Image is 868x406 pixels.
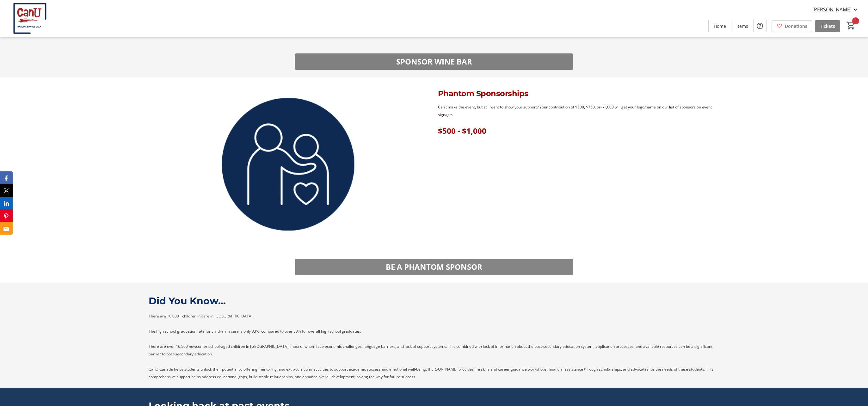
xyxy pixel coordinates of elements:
[845,20,857,31] button: Cart
[438,104,712,117] span: Can’t make the event, but still want to show your support? Your contribution of $500, $750, or-$1...
[295,259,573,275] button: BE A PHANTOM SPONSOR
[815,20,840,32] a: Tickets
[396,56,472,67] span: SPONSOR WINE BAR
[731,20,753,32] a: Items
[736,23,748,29] span: Items
[807,4,864,15] button: [PERSON_NAME]
[754,20,766,32] button: Help
[149,344,712,357] span: There are over 16,500 newcomer school-aged children in [GEOGRAPHIC_DATA], most of whom face econo...
[149,295,226,307] span: Did You Know...
[149,366,713,379] span: CanU Canada helps students unlock their potential by offering mentoring, and extracurricular acti...
[820,23,835,29] span: Tickets
[149,85,430,243] img: undefined
[149,329,361,334] span: The high school graduation rate for children in care is only 33%, compared to over 83% for overal...
[785,23,807,29] span: Donations
[709,20,731,32] a: Home
[438,89,528,98] span: Phantom Sponsorships
[386,261,482,273] span: BE A PHANTOM SPONSOR
[812,6,852,13] span: [PERSON_NAME]
[295,53,573,70] button: SPONSOR WINE BAR
[149,313,254,319] span: There are 10,000+ children in care in [GEOGRAPHIC_DATA].
[438,126,486,136] strong: $500 - $1,000
[714,23,726,29] span: Home
[4,3,60,34] img: CanU Canada's Logo
[772,20,812,32] a: Donations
